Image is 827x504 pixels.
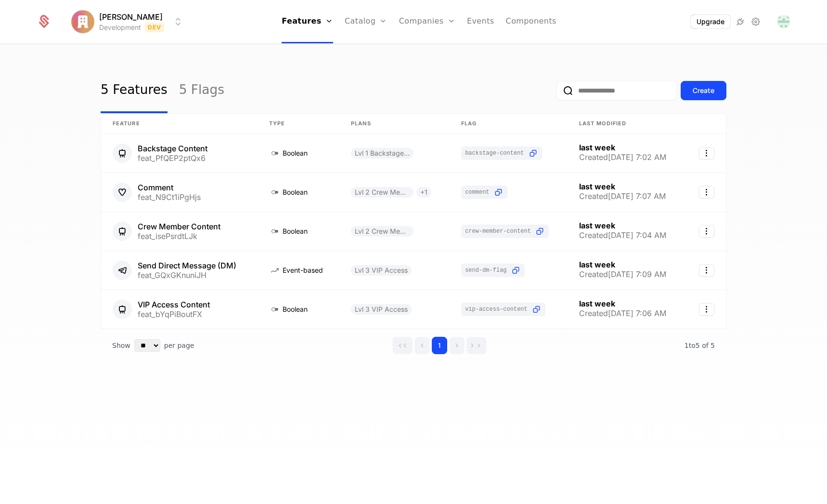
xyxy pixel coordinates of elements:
button: Go to first page [392,337,413,354]
a: Integrations [735,16,746,27]
span: Show [112,341,130,350]
button: Go to page 1 [432,337,447,354]
span: [PERSON_NAME] [99,11,163,23]
img: Marcin Więcek [777,15,790,28]
button: Create [681,81,726,100]
span: per page [164,341,194,350]
button: Go to previous page [414,337,430,354]
button: Upgrade [691,15,730,28]
button: Select action [699,186,714,199]
select: Select page size [134,339,160,352]
div: Development [99,23,141,32]
button: Open user button [777,15,790,28]
a: 5 Features [101,68,168,113]
th: Type [258,114,339,134]
th: Plans [339,114,450,134]
div: Table pagination [101,329,726,362]
a: 5 Flags [179,68,224,113]
button: Select action [699,303,714,316]
span: Dev [145,23,165,32]
button: Select action [699,147,714,159]
button: Select action [699,225,714,238]
span: 5 [685,342,715,349]
button: Go to next page [449,337,465,354]
button: Go to last page [466,337,487,354]
th: Feature [101,114,258,134]
a: Settings [750,16,762,27]
div: Create [693,86,714,95]
div: Page navigation [392,337,487,354]
img: Marcin Więcek [71,10,94,33]
th: Flag [450,114,568,134]
button: Select environment [74,11,184,32]
th: Last Modified [568,114,685,134]
button: Select action [699,264,714,277]
span: 1 to 5 of [685,342,711,349]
